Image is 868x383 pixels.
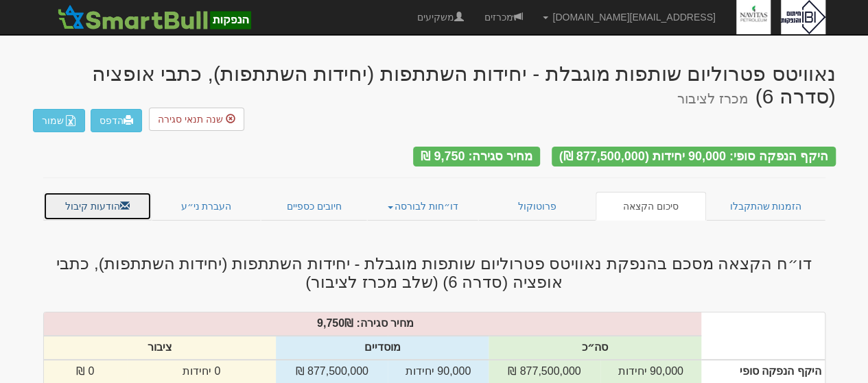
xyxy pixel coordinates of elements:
[478,192,596,221] a: פרוטוקול
[706,192,825,221] a: הזמנות שהתקבלו
[33,255,836,291] h3: דו״ח הקצאה מסכם בהנפקת נאוויטס פטרוליום שותפות מוגבלת - יחידות השתתפות (יחידות השתתפות), כתבי אופ...
[261,192,368,221] a: חיובים כספיים
[317,317,344,329] span: 9,750
[552,147,836,166] div: היקף הנפקה סופי: 90,000 יחידות (877,500,000 ₪)
[413,147,540,166] div: מחיר סגירה: 9,750 ₪
[37,316,708,332] div: ₪
[33,109,85,132] button: שמור
[54,3,255,31] img: SmartBull Logo
[367,192,478,221] a: דו״חות לבורסה
[596,192,706,221] a: סיכום הקצאה
[600,360,701,383] td: 90,000 יחידות
[388,360,489,383] td: 90,000 יחידות
[152,192,261,221] a: העברת ני״ע
[44,336,277,360] th: ציבור
[33,62,836,108] div: נאוויטס פטרוליום שותפות מוגבלת - יחידות השתתפות (יחידות השתתפות), כתבי אופציה (סדרה 6)
[356,317,414,329] strong: מחיר סגירה:
[677,91,748,106] small: מכרז לציבור
[43,192,152,221] a: הודעות קיבול
[149,108,244,131] button: שנה תנאי סגירה
[489,360,600,383] td: 877,500,000 ₪
[91,109,142,132] a: הדפס
[44,360,127,383] td: 0 ₪
[276,336,489,360] th: מוסדיים
[127,360,277,383] td: 0 יחידות
[65,115,76,126] img: excel-file-white.png
[158,114,223,125] span: שנה תנאי סגירה
[276,360,388,383] td: 877,500,000 ₪
[489,336,701,360] th: סה״כ
[701,360,825,383] th: היקף הנפקה סופי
